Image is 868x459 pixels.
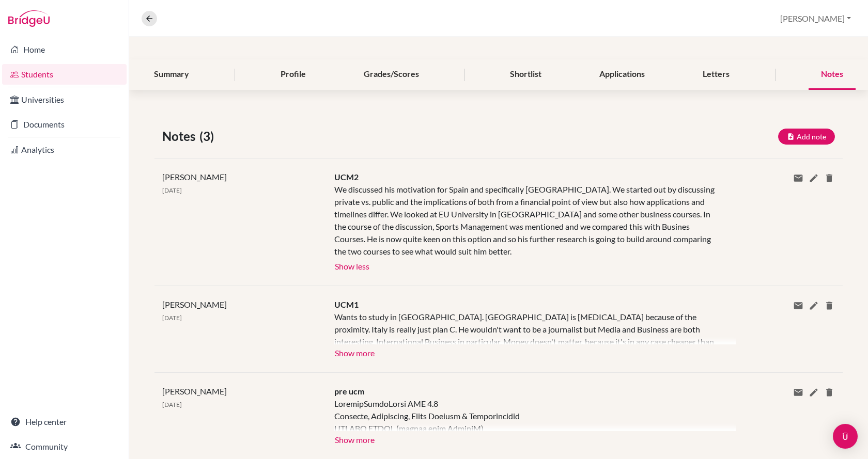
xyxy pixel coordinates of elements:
[268,59,318,90] div: Profile
[809,59,856,90] div: Notes
[334,183,720,258] div: We discussed his motivation for Spain and specifically [GEOGRAPHIC_DATA]. We started out by discu...
[8,10,50,27] img: Bridge-U
[778,129,835,145] button: Add note
[334,172,359,182] span: UCM2
[334,398,720,431] div: LoremipSumdoLorsi AME 4.8 Consecte, Adipiscing, Elits Doeiusm & Temporincidid UTLABO ETDOL (magna...
[162,127,199,146] span: Notes
[498,59,554,90] div: Shortlist
[2,139,127,160] a: Analytics
[2,436,127,457] a: Community
[162,401,182,408] span: [DATE]
[2,114,127,135] a: Documents
[587,59,657,90] div: Applications
[2,89,127,110] a: Universities
[2,39,127,60] a: Home
[162,299,227,309] span: [PERSON_NAME]
[162,386,227,396] span: [PERSON_NAME]
[334,386,364,396] span: pre ucm
[334,258,370,273] button: Show less
[334,344,375,360] button: Show more
[776,9,856,28] button: [PERSON_NAME]
[2,411,127,432] a: Help center
[162,186,182,194] span: [DATE]
[162,314,182,322] span: [DATE]
[334,431,375,447] button: Show more
[199,127,218,146] span: (3)
[833,424,858,449] div: Open Intercom Messenger
[334,299,359,309] span: UCM1
[142,59,202,90] div: Summary
[690,59,742,90] div: Letters
[351,59,431,90] div: Grades/Scores
[162,172,227,182] span: [PERSON_NAME]
[334,311,720,344] div: Wants to study in [GEOGRAPHIC_DATA]. [GEOGRAPHIC_DATA] is [MEDICAL_DATA] because of the proximity...
[2,64,127,85] a: Students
